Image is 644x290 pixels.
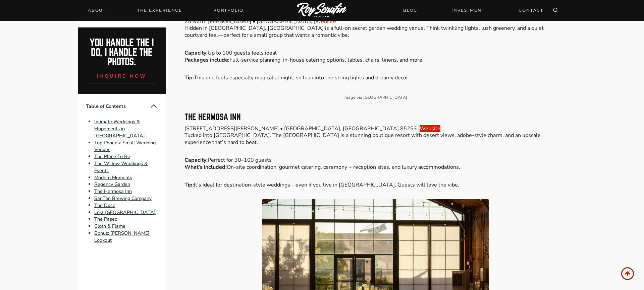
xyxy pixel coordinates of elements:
[94,202,115,209] a: The Duce
[184,94,566,101] figcaption: Image via [GEOGRAPHIC_DATA]
[184,125,566,146] p: [STREET_ADDRESS][PERSON_NAME] • [GEOGRAPHIC_DATA], [GEOGRAPHIC_DATA] 85253 | Tucked into [GEOGRAP...
[184,156,208,164] strong: Capacity:
[184,157,566,171] p: Perfect for 30–100 guests On-site coordination, gourmet catering, ceremony + reception sites, and...
[621,267,634,280] a: Scroll to top
[94,188,132,195] a: The Hermosa Inn
[184,56,229,64] strong: Packages include:
[86,103,150,110] span: Table of Contents
[420,125,440,132] a: Website
[94,223,125,229] a: Cloth & Flame
[184,182,566,189] p: It’s ideal for destination-style weddings—even if you live in [GEOGRAPHIC_DATA]. Guests will love...
[184,18,566,39] p: 25 North [PERSON_NAME] • [GEOGRAPHIC_DATA] | Hidden in [GEOGRAPHIC_DATA], [GEOGRAPHIC_DATA] is a ...
[94,195,152,202] a: SanTan Brewing Company
[133,6,186,15] a: THE EXPERIENCE
[184,49,208,57] strong: Capacity:
[94,230,150,243] a: Bonus: [PERSON_NAME] Lookout
[150,102,158,110] button: Collapse Table of Contents
[399,4,421,16] a: BLOG
[97,73,147,79] span: inquire now
[184,74,194,81] strong: Tip:
[94,160,148,174] a: The Willow Weddings & Events
[184,113,566,121] h3: The Hermosa Inn
[94,153,130,160] a: The Place To Be
[184,74,566,81] p: This one feels especially magical at night, so lean into the string lights and dreamy decor.
[94,118,145,139] a: Intimate Weddings & Elopements in [GEOGRAPHIC_DATA]
[94,181,130,188] a: Regency Garden
[85,38,159,67] h2: You handle the i do, I handle the photos.
[399,4,547,16] nav: Secondary Navigation
[78,94,166,251] nav: Table of Contents
[94,174,132,181] a: Modern Moments
[184,50,566,64] p: Up to 100 guests feels ideal Full-service planning, in-house catering options, tables, chairs, li...
[551,6,560,15] button: View Search Form
[209,6,248,15] a: Portfolio
[84,6,248,15] nav: Primary Navigation
[89,67,155,83] a: inquire now
[94,216,117,223] a: The Paseo
[297,3,347,18] img: Logo of Roy Serafin Photo Co., featuring stylized text in white on a light background, representi...
[315,18,336,25] a: Website
[184,181,194,189] strong: Tip:
[94,209,156,216] a: Lost [GEOGRAPHIC_DATA]
[94,139,156,153] a: Top Phoenix Small Wedding Venues
[515,4,547,16] a: CONTACT
[184,163,227,171] strong: What’s included:
[447,4,488,16] a: INVESTMENT
[84,6,110,15] a: About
